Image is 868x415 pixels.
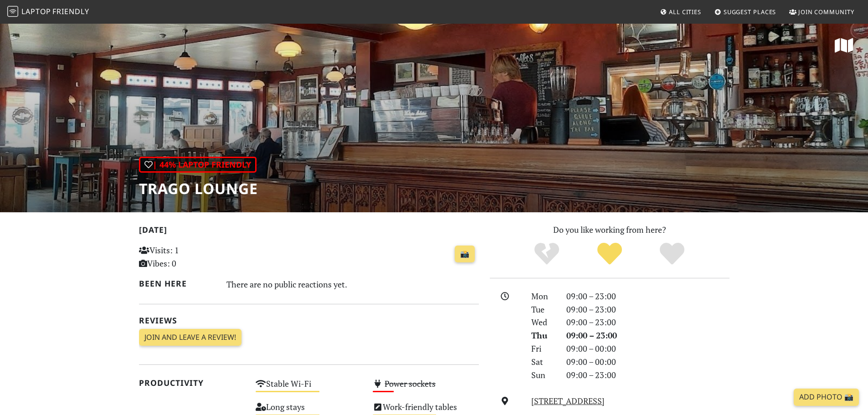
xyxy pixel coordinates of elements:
p: Do you like working from here? [490,223,729,236]
p: Visits: 1 Vibes: 0 [139,244,245,270]
div: Tue [526,303,560,316]
div: Mon [526,290,560,303]
h2: [DATE] [139,225,479,238]
div: There are no public reactions yet. [226,277,479,292]
div: 09:00 – 23:00 [561,316,735,329]
div: Definitely! [641,241,704,266]
span: Suggest Places [724,8,776,16]
span: Friendly [52,6,89,16]
a: Join Community [786,4,858,20]
img: LaptopFriendly [7,6,18,17]
div: Stable Wi-Fi [250,376,367,400]
span: All Cities [669,8,701,16]
div: 09:00 – 23:00 [561,329,735,342]
div: Sat [526,355,560,369]
a: All Cities [656,4,705,20]
a: Suggest Places [711,4,780,20]
h1: Trago Lounge [139,180,258,197]
div: Thu [526,329,560,342]
a: 📸 [455,246,475,263]
a: Add Photo 📸 [794,389,859,406]
div: Sun [526,369,560,382]
div: 09:00 – 23:00 [561,290,735,303]
a: [STREET_ADDRESS] [531,395,605,406]
div: | 44% Laptop Friendly [139,157,257,173]
div: Wed [526,316,560,329]
h2: Been here [139,279,216,288]
div: 09:00 – 23:00 [561,369,735,382]
div: Fri [526,342,560,355]
h2: Reviews [139,316,479,325]
div: 09:00 – 00:00 [561,342,735,355]
h2: Productivity [139,378,245,388]
div: 09:00 – 00:00 [561,355,735,369]
div: 09:00 – 23:00 [561,303,735,316]
div: No [515,241,578,266]
a: Join and leave a review! [139,329,241,346]
span: Join Community [798,8,854,16]
span: Laptop [21,6,51,16]
s: Power sockets [385,378,436,389]
a: LaptopFriendly LaptopFriendly [7,4,89,20]
div: Yes [578,241,641,266]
